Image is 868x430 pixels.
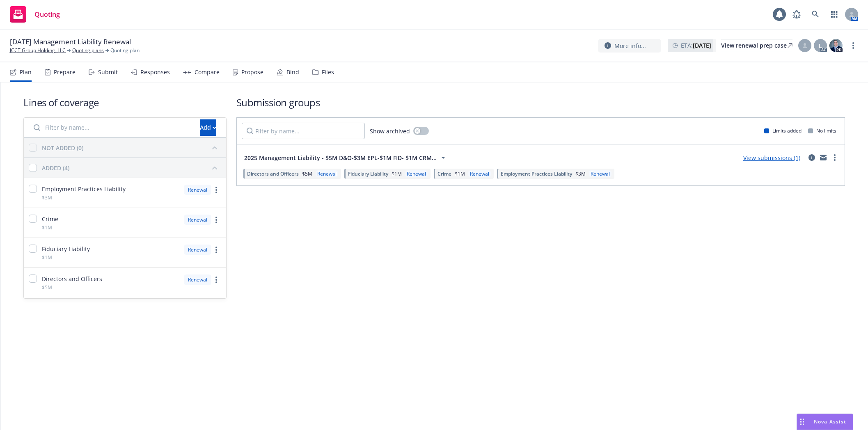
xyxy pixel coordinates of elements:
span: Directors and Officers [247,170,299,177]
a: more [211,245,221,255]
div: Renewal [184,215,211,225]
span: $3M [575,170,586,177]
div: Prepare [54,69,76,75]
span: $1M [42,224,52,231]
a: View renewal prep case [721,39,792,52]
div: Drag to move [797,414,807,430]
span: Quoting plan [110,47,140,54]
div: Submit [98,69,118,75]
div: NOT ADDED (0) [42,144,83,152]
button: Add [200,119,216,136]
div: Renewal [468,170,491,177]
button: NOT ADDED (0) [42,141,221,154]
input: Filter by name... [242,123,365,139]
span: Fiduciary Liability [348,170,388,177]
a: Report a Bug [788,6,805,23]
span: $5M [302,170,312,177]
span: Employment Practices Liability [42,185,126,193]
span: $1M [392,170,402,177]
span: Show archived [370,127,410,135]
span: $5M [42,284,52,291]
a: Quoting plans [72,47,104,54]
span: $1M [42,254,52,261]
a: Switch app [826,6,843,23]
a: more [830,153,840,162]
a: more [211,185,221,195]
span: $3M [42,194,52,201]
span: Nova Assist [814,418,846,425]
span: L [819,41,822,50]
img: photo [829,39,843,52]
button: ADDED (4) [42,161,221,174]
a: more [848,41,858,50]
a: JCCT Group Holding, LLC [10,47,66,54]
input: Filter by name... [29,119,195,136]
a: more [211,215,221,225]
a: more [211,275,221,285]
span: Fiduciary Liability [42,245,90,253]
span: Quoting [34,11,60,18]
div: Propose [241,69,263,75]
span: $1M [455,170,465,177]
div: Renewal [184,274,211,285]
span: 2025 Management Liability - $5M D&O-$3M EPL-$1M FID- $1M CRM... [244,153,437,162]
div: Renewal [184,185,211,195]
span: [DATE] Management Liability Renewal [10,37,131,47]
span: More info... [614,41,646,50]
a: mail [818,153,828,162]
div: Renewal [184,245,211,255]
h1: Submission groups [236,96,845,109]
div: Renewal [316,170,338,177]
span: Employment Practices Liability [501,170,572,177]
div: ADDED (4) [42,164,69,172]
strong: [DATE] [693,41,711,49]
div: Limits added [764,127,802,134]
span: Directors and Officers [42,274,102,283]
a: View submissions (1) [743,154,800,162]
div: Renewal [405,170,428,177]
button: 2025 Management Liability - $5M D&O-$3M EPL-$1M FID- $1M CRM... [242,149,451,166]
div: Bind [286,69,299,75]
div: Renewal [589,170,611,177]
span: Crime [437,170,451,177]
a: Quoting [7,3,63,26]
a: circleInformation [807,153,817,162]
a: Search [807,6,824,23]
div: Compare [195,69,220,75]
div: Files [322,69,334,75]
span: Crime [42,215,58,223]
div: Add [200,120,216,135]
button: Nova Assist [797,414,853,430]
div: Responses [140,69,170,75]
h1: Lines of coverage [23,96,227,109]
div: Plan [20,69,32,75]
span: ETA : [681,41,711,50]
div: View renewal prep case [721,39,792,52]
div: No limits [808,127,836,134]
button: More info... [598,39,661,53]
